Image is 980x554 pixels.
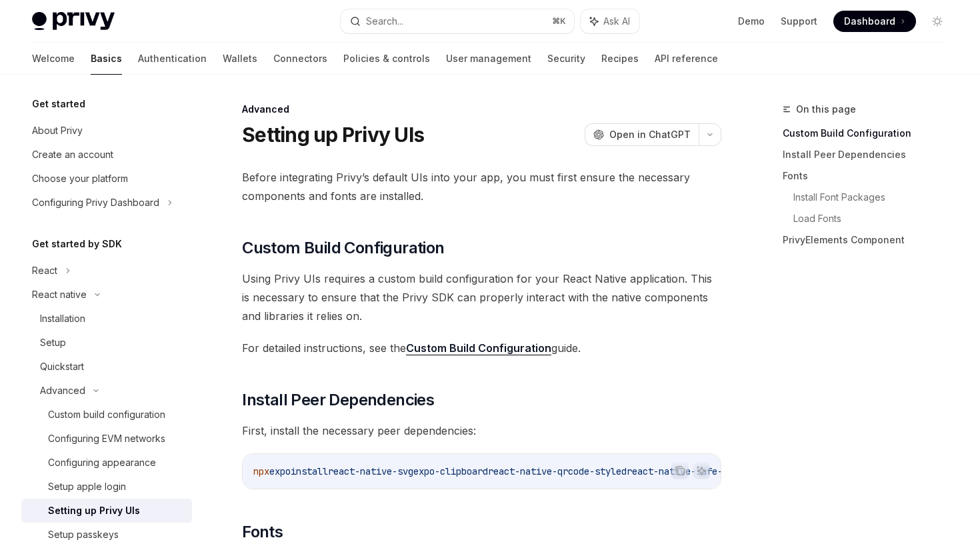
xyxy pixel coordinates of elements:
[341,9,573,33] button: Search...⌘K
[32,195,159,211] div: Configuring Privy Dashboard
[783,144,959,165] a: Install Peer Dependencies
[844,15,895,28] span: Dashboard
[21,143,192,167] a: Create an account
[242,237,444,259] span: Custom Build Configuration
[671,462,689,479] button: Copy the contents from the code block
[21,451,192,475] a: Configuring appearance
[21,499,192,523] a: Setting up Privy UIs
[32,171,128,187] div: Choose your platform
[796,101,856,117] span: On this page
[21,307,192,331] a: Installation
[488,465,627,477] span: react-native-qrcode-styled
[48,527,119,543] div: Setup passkeys
[48,407,165,423] div: Custom build configuration
[609,128,691,141] span: Open in ChatGPT
[32,123,83,139] div: About Privy
[40,335,66,351] div: Setup
[21,523,192,547] a: Setup passkeys
[738,15,765,28] a: Demo
[273,43,327,75] a: Connectors
[601,43,639,75] a: Recipes
[48,503,140,519] div: Setting up Privy UIs
[223,43,257,75] a: Wallets
[242,168,721,205] span: Before integrating Privy’s default UIs into your app, you must first ensure the necessary compone...
[793,208,959,229] a: Load Fonts
[40,383,85,399] div: Advanced
[406,341,551,355] a: Custom Build Configuration
[343,43,430,75] a: Policies & controls
[269,465,291,477] span: expo
[627,465,787,477] span: react-native-safe-area-context
[32,236,122,252] h5: Get started by SDK
[291,465,328,477] span: install
[32,96,85,112] h5: Get started
[783,123,959,144] a: Custom Build Configuration
[32,12,115,31] img: light logo
[21,167,192,191] a: Choose your platform
[413,465,488,477] span: expo-clipboard
[21,403,192,427] a: Custom build configuration
[48,479,126,495] div: Setup apple login
[328,465,413,477] span: react-native-svg
[552,16,566,27] span: ⌘ K
[242,421,721,440] span: First, install the necessary peer dependencies:
[581,9,639,33] button: Ask AI
[783,229,959,251] a: PrivyElements Component
[242,123,424,147] h1: Setting up Privy UIs
[32,43,75,75] a: Welcome
[446,43,531,75] a: User management
[927,11,948,32] button: Toggle dark mode
[32,287,87,303] div: React native
[781,15,817,28] a: Support
[655,43,718,75] a: API reference
[40,311,85,327] div: Installation
[48,431,165,447] div: Configuring EVM networks
[793,187,959,208] a: Install Font Packages
[693,462,710,479] button: Ask AI
[585,123,699,146] button: Open in ChatGPT
[32,263,57,279] div: React
[21,475,192,499] a: Setup apple login
[242,269,721,325] span: Using Privy UIs requires a custom build configuration for your React Native application. This is ...
[48,455,156,471] div: Configuring appearance
[242,389,434,411] span: Install Peer Dependencies
[91,43,122,75] a: Basics
[21,119,192,143] a: About Privy
[32,147,113,163] div: Create an account
[21,331,192,355] a: Setup
[21,355,192,379] a: Quickstart
[253,465,269,477] span: npx
[833,11,916,32] a: Dashboard
[242,339,721,357] span: For detailed instructions, see the guide.
[366,13,403,29] div: Search...
[21,427,192,451] a: Configuring EVM networks
[40,359,84,375] div: Quickstart
[603,15,630,28] span: Ask AI
[547,43,585,75] a: Security
[242,103,721,116] div: Advanced
[242,521,283,543] span: Fonts
[783,165,959,187] a: Fonts
[138,43,207,75] a: Authentication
